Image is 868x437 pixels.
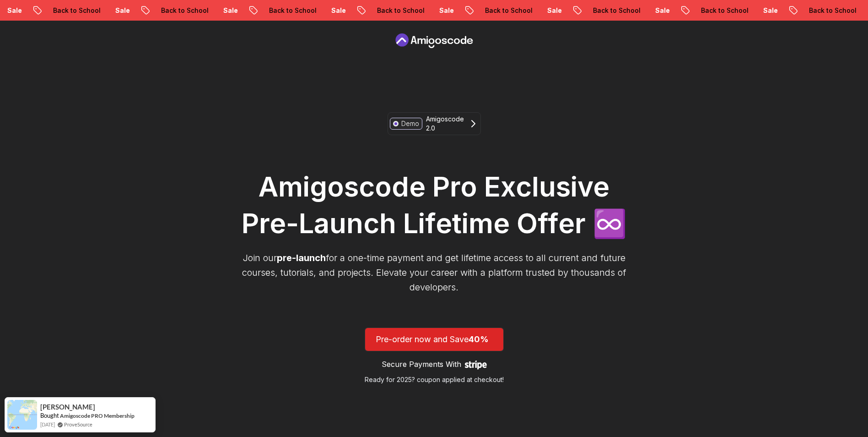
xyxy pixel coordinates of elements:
[154,6,216,15] p: Back to School
[756,6,785,15] p: Sale
[237,168,631,241] h1: Amigoscode Pro Exclusive Pre-Launch Lifetime Offer ♾️
[393,33,475,48] a: Pre Order page
[7,400,37,430] img: provesource social proof notification image
[40,412,59,419] span: Bought
[388,112,481,135] a: DemoAmigoscode 2.0
[694,6,756,15] p: Back to School
[382,359,461,370] p: Secure Payments With
[478,6,540,15] p: Back to School
[46,6,108,15] p: Back to School
[40,403,95,411] span: [PERSON_NAME]
[277,252,326,263] span: pre-launch
[469,334,489,344] span: 40%
[432,6,461,15] p: Sale
[370,6,432,15] p: Back to School
[108,6,137,15] p: Sale
[376,333,493,346] p: Pre-order now and Save
[586,6,648,15] p: Back to School
[401,119,419,128] p: Demo
[216,6,245,15] p: Sale
[40,421,55,428] span: [DATE]
[237,251,631,295] p: Join our for a one-time payment and get lifetime access to all current and future courses, tutori...
[60,412,135,419] a: Amigoscode PRO Membership
[802,6,864,15] p: Back to School
[540,6,569,15] p: Sale
[365,328,504,384] a: lifetime-access
[648,6,677,15] p: Sale
[324,6,353,15] p: Sale
[262,6,324,15] p: Back to School
[426,115,464,133] p: Amigoscode 2.0
[64,421,92,428] a: ProveSource
[365,375,504,384] p: Ready for 2025? coupon applied at checkout!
